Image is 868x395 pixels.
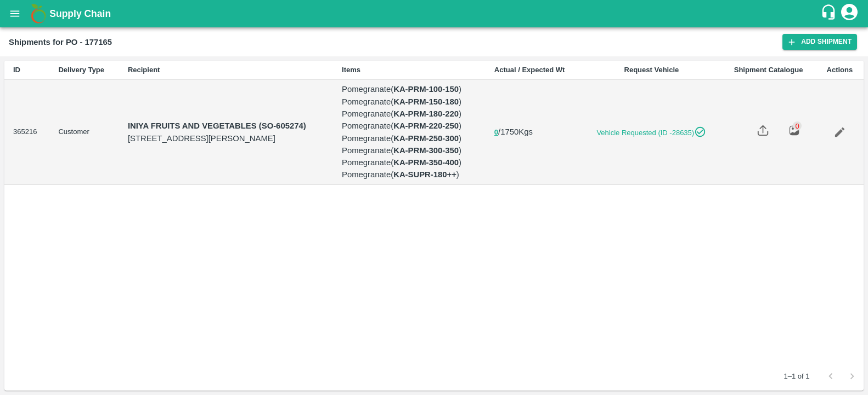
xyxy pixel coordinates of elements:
b: Actions [827,66,853,74]
b: KA-PRM-150-180 [393,97,459,106]
b: ID [13,66,20,74]
p: Pomegranate ( ) [342,120,477,132]
p: Pomegranate ( ) [342,96,477,108]
p: / 1750 Kgs [494,126,573,138]
img: preview [788,125,800,136]
img: logo [27,3,49,25]
p: Pomegranate ( ) [342,156,477,169]
td: Customer [49,80,119,184]
b: KA-PRM-180-220 [393,109,459,118]
b: Actual / Expected Wt [494,66,565,74]
b: KA-PRM-350-400 [393,158,459,167]
p: 1–1 of 1 [784,371,809,382]
b: Items [342,66,360,74]
a: Add Shipment [782,34,857,50]
p: Pomegranate ( ) [342,108,477,120]
td: 365216 [4,80,49,184]
div: 0 [793,121,802,130]
b: Recipient [128,66,160,74]
a: Edit [827,119,852,144]
strong: INIYA FRUITS AND VEGETABLES (SO-605274) [128,121,306,130]
img: share [757,125,769,136]
b: Shipments for PO - 177165 [9,38,112,47]
b: KA-PRM-220-250 [393,121,459,130]
b: KA-PRM-300-350 [393,146,459,155]
b: Supply Chain [49,8,111,19]
b: KA-SUPR-180++ [393,170,456,179]
p: Pomegranate ( ) [342,83,477,95]
div: account of current user [839,2,859,25]
p: Pomegranate ( ) [342,132,477,144]
button: 0 [494,126,498,139]
p: [STREET_ADDRESS][PERSON_NAME] [128,132,324,144]
b: Request Vehicle [624,66,679,74]
p: Pomegranate ( ) [342,169,477,181]
p: Pomegranate ( ) [342,144,477,156]
button: open drawer [2,1,27,26]
b: KA-PRM-250-300 [393,134,459,143]
b: Shipment Catalogue [734,66,803,74]
a: Vehicle Requested (ID -28635) [591,126,713,138]
div: customer-support [820,4,839,24]
a: Supply Chain [49,6,820,21]
b: Delivery Type [58,66,104,74]
b: KA-PRM-100-150 [393,85,459,94]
